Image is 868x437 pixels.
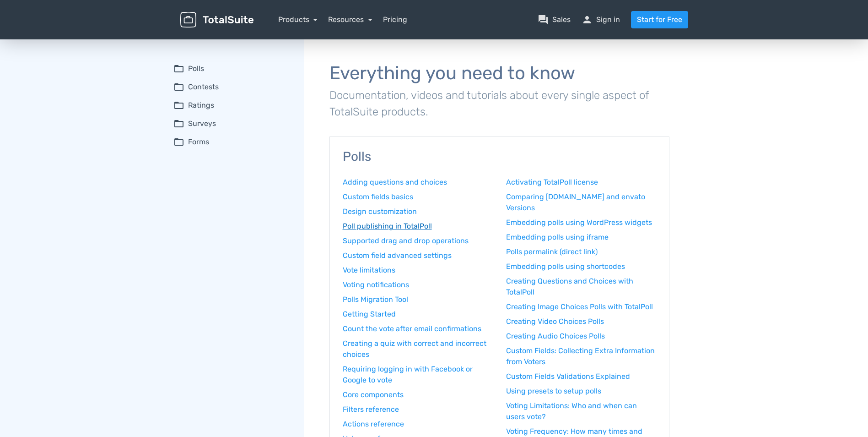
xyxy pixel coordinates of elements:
[631,11,688,28] a: Start for Free
[173,82,184,93] span: folder_open
[173,100,184,111] span: folder_open
[180,12,253,28] img: TotalSuite for WordPress
[506,261,656,272] a: Embedding polls using shortcodes
[329,63,669,83] h1: Everything you need to know
[343,191,493,202] a: Custom fields basics
[343,250,493,261] a: Custom field advanced settings
[383,14,407,25] a: Pricing
[343,150,656,164] h3: Polls
[343,389,493,400] a: Core components
[343,177,493,188] a: Adding questions and choices
[506,400,656,422] a: Voting Limitations: Who and when can users vote?
[343,294,493,305] a: Polls Migration Tool
[329,87,669,120] p: Documentation, videos and tutorials about every single aspect of TotalSuite products.
[538,14,571,25] a: question_answerSales
[343,309,493,320] a: Getting Started
[343,404,493,415] a: Filters reference
[506,217,656,228] a: Embedding polls using WordPress widgets
[506,177,656,188] a: Activating TotalPoll license
[343,279,493,290] a: Voting notifications
[506,331,656,342] a: Creating Audio Choices Polls
[278,15,318,24] a: Products
[173,137,291,147] summary: folder_openForms
[506,345,656,367] a: Custom Fields: Collecting Extra Information from Voters
[582,14,620,25] a: personSign in
[506,316,656,327] a: Creating Video Choices Polls
[506,276,656,298] a: Creating Questions and Choices with TotalPoll
[173,118,291,129] summary: folder_openSurveys
[506,246,656,257] a: Polls permalink (direct link)
[343,419,493,430] a: Actions reference
[506,191,656,213] a: Comparing [DOMAIN_NAME] and envato Versions
[173,82,291,93] summary: folder_openContests
[173,63,291,74] summary: folder_openPolls
[328,15,372,24] a: Resources
[538,14,549,25] span: question_answer
[506,301,656,312] a: Creating Image Choices Polls with TotalPoll
[506,386,656,397] a: Using presets to setup polls
[343,364,493,386] a: Requiring logging in with Facebook or Google to vote
[173,137,184,147] span: folder_open
[343,206,493,217] a: Design customization
[506,232,656,243] a: Embedding polls using iframe
[173,100,291,111] summary: folder_openRatings
[173,63,184,74] span: folder_open
[582,14,593,25] span: person
[343,221,493,232] a: Poll publishing in TotalPoll
[173,118,184,129] span: folder_open
[506,371,656,382] a: Custom Fields Validations Explained
[343,323,493,334] a: Count the vote after email confirmations
[343,235,493,246] a: Supported drag and drop operations
[343,265,493,276] a: Vote limitations
[343,338,493,360] a: Creating a quiz with correct and incorrect choices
